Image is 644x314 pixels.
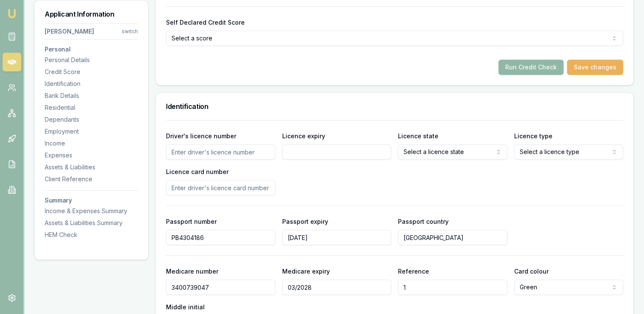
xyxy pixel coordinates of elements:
input: Enter medicare number [166,280,275,295]
input: Enter driver's licence number [166,144,275,160]
button: Save changes [567,60,623,75]
div: Income [45,139,138,148]
div: Income & Expenses Summary [45,207,138,215]
label: Self Declared Credit Score [166,19,245,26]
input: Enter passport country [398,230,507,245]
label: Licence expiry [282,132,325,140]
div: Assets & Liabilities [45,163,138,171]
input: Enter driver's licence card number [166,180,275,195]
label: Licence card number [166,168,229,175]
label: Driver's licence number [166,132,236,140]
div: Personal Details [45,56,138,64]
label: Medicare number [166,268,218,275]
div: Dependants [45,115,138,124]
div: Credit Score [45,68,138,76]
div: Expenses [45,151,138,160]
div: Employment [45,127,138,136]
label: Card colour [514,268,549,275]
button: Run Credit Check [498,60,564,75]
div: [PERSON_NAME] [45,27,94,36]
label: Reference [398,268,429,275]
div: Residential [45,103,138,112]
input: Enter passport number [166,230,275,245]
img: emu-icon-u.png [7,9,17,19]
h3: Summary [45,197,138,203]
div: switch [122,28,138,35]
h3: Identification [166,103,623,110]
label: Passport number [166,218,217,225]
label: Passport expiry [282,218,328,225]
label: Medicare expiry [282,268,330,275]
label: Licence type [514,132,552,140]
h3: Applicant Information [45,11,138,17]
label: Licence state [398,132,438,140]
div: Bank Details [45,91,138,100]
label: Passport country [398,218,449,225]
h3: Personal [45,46,138,52]
input: Enter medicare reference [398,280,507,295]
div: HEM Check [45,231,138,239]
div: Assets & Liabilities Summary [45,219,138,227]
div: Identification [45,80,138,88]
div: Client Reference [45,175,138,183]
label: Middle initial [166,303,205,311]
